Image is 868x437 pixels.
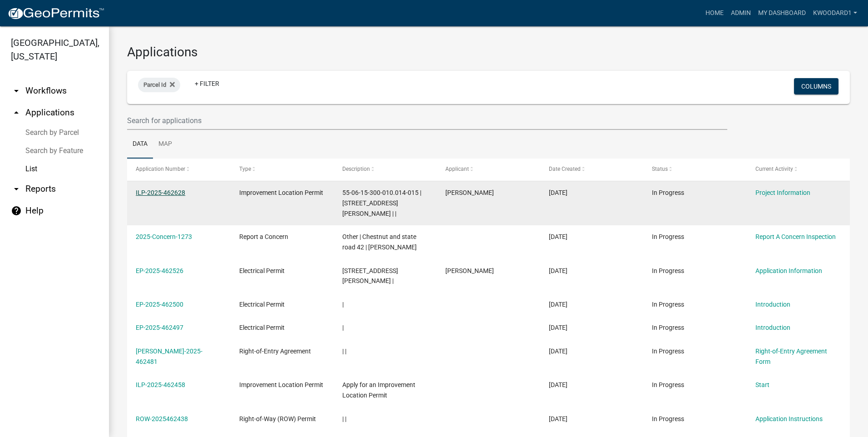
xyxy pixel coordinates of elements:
i: arrow_drop_up [11,107,22,118]
a: kwoodard1 [809,5,861,22]
span: 08/12/2025 [549,324,567,331]
a: Start [755,381,769,388]
span: In Progress [652,415,684,422]
span: 55-06-15-300-010.014-015 | 6651 E WATSON RD | | [342,189,421,217]
span: Application Number [136,166,185,172]
span: 08/12/2025 [549,189,567,196]
span: Parcel Id [143,81,166,88]
span: Amber Cox [445,189,494,196]
a: Map [153,130,178,159]
span: Type [239,166,251,172]
span: Apply for an Improvement Location Permit [342,381,415,399]
span: Report a Concern [239,233,288,240]
i: arrow_drop_down [11,85,22,96]
datatable-header-cell: Type [230,159,333,180]
span: Right-of-Way (ROW) Permit [239,415,316,422]
span: Improvement Location Permit [239,189,323,196]
span: Current Activity [755,166,793,172]
input: Search for applications [127,111,727,130]
a: Right-of-Entry Agreement Form [755,348,827,365]
span: | [342,301,344,308]
span: Other | Chestnut and state road 42 | Milissa Kostrzewski [342,233,417,251]
a: + Filter [187,75,227,92]
span: 08/11/2025 [549,381,567,388]
button: Columns [794,78,838,94]
a: EP-2025-462497 [136,324,183,331]
a: Data [127,130,153,159]
span: TIM EDWARDS [445,267,494,274]
a: ILP-2025-462458 [136,381,185,388]
span: Applicant [445,166,469,172]
span: 08/12/2025 [549,267,567,274]
a: Application Instructions [755,415,823,422]
a: Application Information [755,267,822,274]
span: | | [342,415,346,422]
span: Improvement Location Permit [239,381,323,388]
span: Description [342,166,370,172]
a: Admin [727,5,755,22]
span: 08/12/2025 [549,348,567,355]
span: Electrical Permit [239,301,285,308]
a: Project Information [755,189,810,196]
span: Right-of-Entry Agreement [239,348,311,355]
datatable-header-cell: Date Created [540,159,643,180]
span: In Progress [652,233,684,240]
span: 6843 E ANN ST | [342,267,398,285]
span: | | [342,348,346,355]
span: 08/12/2025 [549,301,567,308]
datatable-header-cell: Description [334,159,437,180]
a: ILP-2025-462628 [136,189,185,196]
span: In Progress [652,381,684,388]
span: Date Created [549,166,581,172]
datatable-header-cell: Current Activity [747,159,850,180]
a: EP-2025-462526 [136,267,183,274]
span: In Progress [652,324,684,331]
datatable-header-cell: Application Number [127,159,230,180]
i: help [11,205,22,216]
datatable-header-cell: Status [643,159,746,180]
span: In Progress [652,189,684,196]
a: Home [702,5,727,22]
a: Report A Concern Inspection [755,233,836,240]
a: ROW-2025462438 [136,415,188,422]
span: In Progress [652,348,684,355]
h3: Applications [127,45,850,60]
span: In Progress [652,301,684,308]
span: 08/11/2025 [549,415,567,422]
span: In Progress [652,267,684,274]
a: [PERSON_NAME]-2025-462481 [136,348,202,365]
datatable-header-cell: Applicant [437,159,540,180]
a: My Dashboard [755,5,809,22]
a: 2025-Concern-1273 [136,233,192,240]
a: EP-2025-462500 [136,301,183,308]
span: 08/12/2025 [549,233,567,240]
span: Electrical Permit [239,324,285,331]
span: Electrical Permit [239,267,285,274]
a: Introduction [755,324,790,331]
span: | [342,324,344,331]
a: Introduction [755,301,790,308]
span: Status [652,166,668,172]
i: arrow_drop_down [11,184,22,194]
